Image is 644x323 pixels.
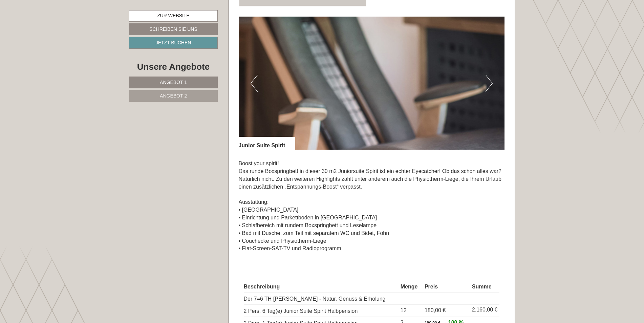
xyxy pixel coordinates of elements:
[469,305,499,317] td: 2.160,00 €
[160,80,187,85] span: Angebot 1
[244,282,398,292] th: Beschreibung
[244,305,398,317] td: 2 Pers. 6 Tag(e) Junior Suite Spirit Halbpension
[251,75,258,92] button: Previous
[239,17,505,150] img: image
[129,61,218,73] div: Unsere Angebote
[469,282,499,292] th: Summe
[422,282,469,292] th: Preis
[239,160,505,253] p: Boost your spirit! Das runde Boxspringbett in dieser 30 m2 Juniorsuite Spirit ist ein echter Eyec...
[129,23,218,35] a: Schreiben Sie uns
[129,10,218,22] a: Zur Website
[244,293,398,305] td: Der 7=6 TH [PERSON_NAME] - Natur, Genuss & Erholung
[160,93,187,99] span: Angebot 2
[129,37,218,49] a: Jetzt buchen
[239,137,296,150] div: Junior Suite Spirit
[398,305,422,317] td: 12
[425,307,446,313] span: 180,00 €
[398,282,422,292] th: Menge
[486,75,493,92] button: Next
